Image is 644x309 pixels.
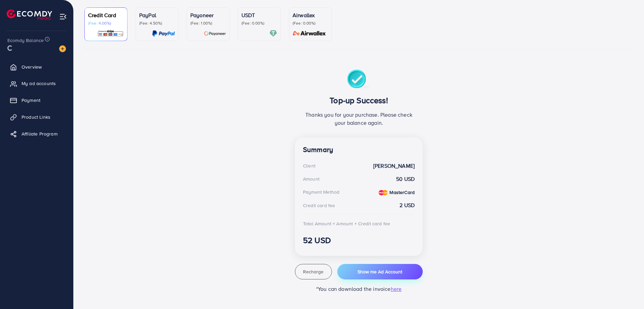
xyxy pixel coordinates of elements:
span: Show me Ad Account [357,268,402,275]
span: Affiliate Program [22,130,58,137]
span: Product Links [22,114,50,120]
h4: Summary [303,146,415,154]
p: Airwallex [293,11,328,19]
p: (Fee: 0.00%) [241,21,277,26]
img: credit [379,190,388,195]
strong: [PERSON_NAME] [373,162,415,170]
img: success [347,70,371,90]
a: Product Links [5,110,68,124]
p: PayPal [139,11,175,19]
p: *You can download the invoice [295,285,423,293]
a: Affiliate Program [5,127,68,141]
img: card [291,30,328,37]
div: Total Amount = Amount + Credit card fee [303,220,390,227]
img: menu [59,13,67,21]
img: card [97,30,124,37]
p: Thanks you for your purchase. Please check your balance again. [303,111,415,127]
div: Payment Method [303,189,339,195]
span: here [391,285,402,293]
span: Recharge [303,268,324,275]
p: Payoneer [190,11,226,19]
p: (Fee: 0.00%) [293,21,328,26]
iframe: Chat [615,279,639,304]
span: Ecomdy Balance [7,37,44,44]
p: (Fee: 4.50%) [139,21,175,26]
button: Recharge [295,264,332,279]
span: Overview [22,64,42,70]
img: card [152,30,175,37]
a: Overview [5,60,68,74]
p: Credit Card [88,11,124,19]
img: image [59,45,66,52]
a: Payment [5,93,68,107]
strong: 50 USD [396,175,415,183]
span: Payment [22,97,40,104]
p: (Fee: 1.00%) [190,21,226,26]
strong: 2 USD [400,201,415,209]
p: (Fee: 4.00%) [88,21,124,26]
img: logo [7,9,52,20]
strong: MasterCard [389,189,415,196]
div: Credit card fee [303,202,335,209]
button: Show me Ad Account [337,264,423,279]
p: USDT [241,11,277,19]
h3: 52 USD [303,235,415,245]
img: card [269,30,277,37]
h3: Top-up Success! [303,95,415,105]
div: Amount [303,176,319,182]
img: card [204,30,226,37]
a: My ad accounts [5,77,68,90]
span: My ad accounts [22,80,56,87]
div: Client [303,162,315,169]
